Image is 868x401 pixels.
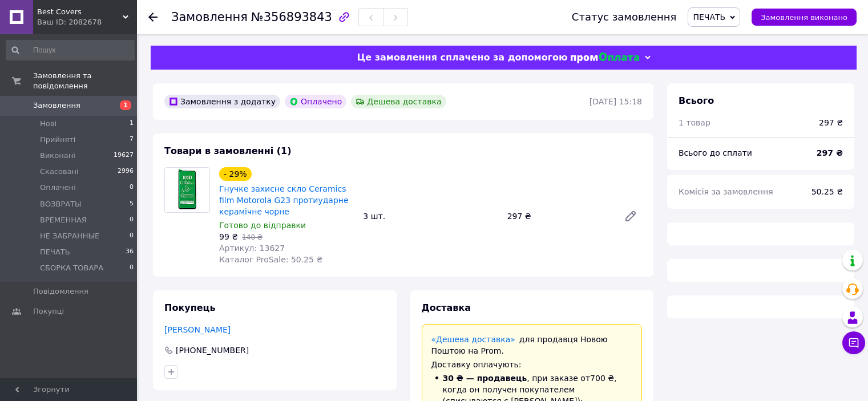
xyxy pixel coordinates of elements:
img: evopay logo [571,52,639,63]
div: Повернутися назад [148,11,158,23]
span: ПЕЧАТЬ [40,247,70,257]
span: Скасовані [40,167,79,177]
span: ВРЕМЕННАЯ [40,215,87,225]
span: 0 [130,231,134,241]
span: Прийняті [40,135,75,145]
div: Оплачено [285,95,346,108]
span: Каталог ProSale: 50.25 ₴ [219,255,322,264]
span: 0 [130,215,134,225]
div: для продавця Новою Поштою на Prom. [431,334,633,357]
span: ВОЗВРАТЫ [40,199,82,209]
a: Редагувати [619,205,642,228]
time: [DATE] 15:18 [590,97,642,106]
div: Ваш ID: 2082678 [37,17,137,27]
span: 7 [130,135,134,145]
span: 1 товар [679,118,710,127]
span: Best Covers [37,7,123,17]
div: Дешева доставка [351,95,446,108]
span: НЕ ЗАБРАННЫЕ [40,231,99,241]
span: 19627 [114,151,134,161]
span: Замовлення [171,10,248,24]
input: Пошук [6,40,135,60]
span: Комісія за замовлення [679,187,773,196]
div: 297 ₴ [819,117,843,128]
div: Статус замовлення [572,11,677,23]
span: Покупці [33,306,64,317]
span: 0 [130,263,134,273]
span: Покупець [164,302,216,313]
span: №356893843 [251,10,332,24]
a: «Дешева доставка» [431,335,515,344]
span: 1 [130,119,134,129]
span: Виконані [40,151,75,161]
div: Доставку оплачують: [431,359,633,370]
a: [PERSON_NAME] [164,325,231,334]
span: Товари в замовленні (1) [164,145,292,156]
span: Замовлення виконано [761,13,847,22]
span: Доставка [422,302,471,313]
span: 2996 [118,167,134,177]
div: 3 шт. [358,208,502,224]
span: 30 ₴ — продавець [443,374,527,383]
span: 99 ₴ [219,232,238,241]
span: СБОРКА ТОВАРА [40,263,103,273]
img: Гнучке захисне скло Ceramics film Motorola G23 протиударне керамічне чорне [175,168,200,212]
div: [PHONE_NUMBER] [175,345,250,356]
span: Замовлення [33,100,80,111]
span: Оплачені [40,183,76,193]
div: Замовлення з додатку [164,95,280,108]
span: Всього [679,95,714,106]
span: 50.25 ₴ [812,187,843,196]
span: Це замовлення сплачено за допомогою [357,52,567,63]
span: Повідомлення [33,286,88,297]
span: Готово до відправки [219,221,306,230]
span: 0 [130,183,134,193]
a: Гнучке захисне скло Ceramics film Motorola G23 протиударне керамічне чорне [219,184,349,216]
div: - 29% [219,167,252,181]
div: 297 ₴ [503,208,615,224]
span: Нові [40,119,56,129]
span: Замовлення та повідомлення [33,71,137,91]
span: 5 [130,199,134,209]
span: Артикул: 13627 [219,244,285,253]
span: ПЕЧАТЬ [693,13,725,22]
span: 140 ₴ [242,233,263,241]
b: 297 ₴ [817,148,843,157]
span: 1 [120,100,131,110]
button: Замовлення виконано [752,9,857,26]
span: Всього до сплати [679,148,752,157]
button: Чат з покупцем [842,331,865,354]
span: 36 [126,247,134,257]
